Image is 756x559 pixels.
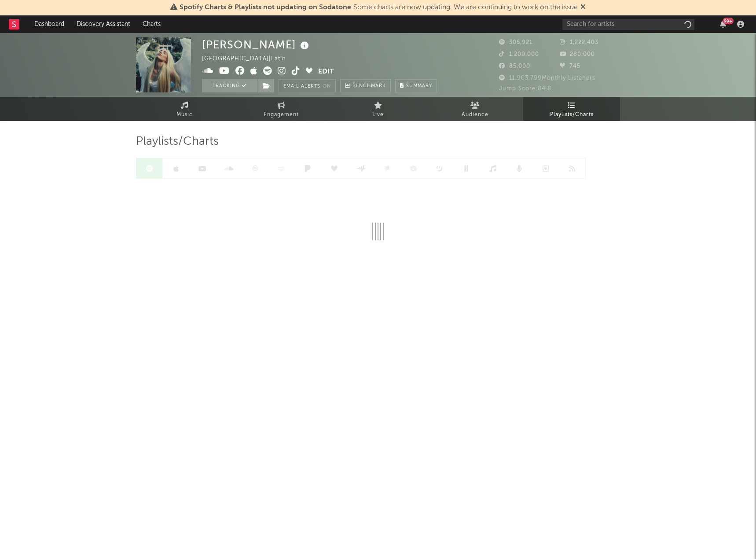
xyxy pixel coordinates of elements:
button: 99+ [720,21,726,28]
a: Discovery Assistant [70,15,136,33]
span: 745 [560,63,580,69]
span: 85,000 [499,63,530,69]
span: Playlists/Charts [550,110,594,120]
button: Summary [395,79,437,92]
button: Email AlertsOn [279,79,336,92]
a: Audience [426,97,523,121]
span: 11,903,799 Monthly Listeners [499,75,595,81]
span: Jump Score: 84.8 [499,86,551,92]
a: Benchmark [340,79,391,92]
a: Playlists/Charts [523,97,620,121]
span: Summary [406,84,432,88]
span: Engagement [264,110,299,120]
span: Spotify Charts & Playlists not updating on Sodatone [180,4,351,11]
input: Search for artists [562,19,694,30]
span: Benchmark [352,81,386,92]
span: 1,200,000 [499,51,539,57]
span: 305,921 [499,40,532,45]
span: 1,222,403 [560,40,598,45]
div: [GEOGRAPHIC_DATA] | Latin [202,54,296,64]
button: Edit [318,66,334,77]
em: On [323,84,331,89]
span: : Some charts are now updating. We are continuing to work on the issue [180,4,578,11]
a: Dashboard [28,15,70,33]
span: Audience [462,110,488,120]
span: Live [372,110,384,120]
button: Tracking [202,79,257,92]
span: Dismiss [580,4,586,11]
span: Playlists/Charts [136,136,219,147]
span: Music [176,110,193,120]
a: Charts [136,15,167,33]
a: Engagement [233,97,330,121]
a: Music [136,97,233,121]
div: 99 + [723,18,734,24]
span: 280,000 [560,51,595,57]
div: [PERSON_NAME] [202,37,311,52]
a: Live [330,97,426,121]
